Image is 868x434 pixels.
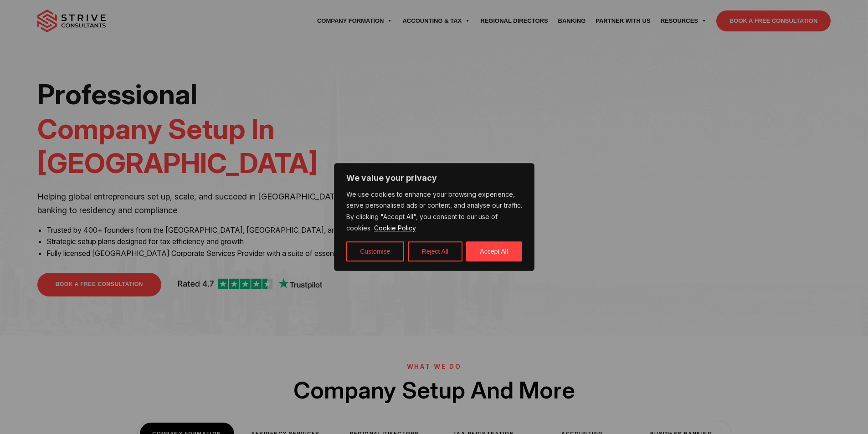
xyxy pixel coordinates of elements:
p: We value your privacy [346,173,522,184]
p: We use cookies to enhance your browsing experience, serve personalised ads or content, and analys... [346,189,522,235]
button: Customise [346,241,404,261]
button: Accept All [466,241,522,261]
div: We value your privacy [334,163,534,271]
a: Cookie Policy [374,224,416,232]
button: Reject All [408,241,462,261]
